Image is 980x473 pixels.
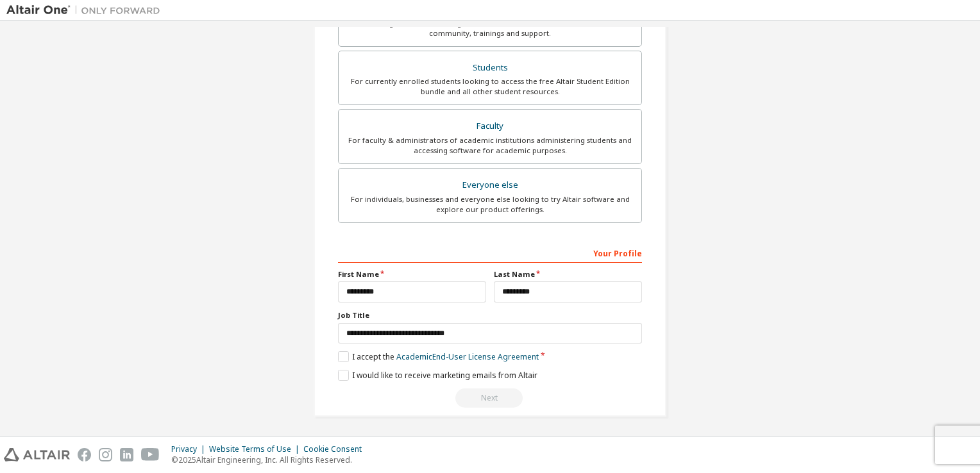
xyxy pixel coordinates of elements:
div: For individuals, businesses and everyone else looking to try Altair software and explore our prod... [346,194,634,215]
div: For currently enrolled students looking to access the free Altair Student Edition bundle and all ... [346,76,634,97]
div: Students [346,59,634,77]
div: Your Profile [338,242,642,263]
img: linkedin.svg [120,448,133,461]
a: Academic End-User License Agreement [396,351,539,362]
label: I accept the [338,351,539,362]
label: Job Title [338,310,642,320]
div: Everyone else [346,176,634,194]
label: I would like to receive marketing emails from Altair [338,370,537,381]
img: instagram.svg [99,448,112,461]
label: First Name [338,269,486,279]
div: For existing customers looking to access software downloads, HPC resources, community, trainings ... [346,18,634,38]
img: Altair One [6,4,167,17]
img: youtube.svg [141,448,160,461]
img: facebook.svg [78,448,91,461]
div: Faculty [346,117,634,135]
div: Website Terms of Use [209,444,303,454]
div: You need to provide your academic email [338,388,642,408]
img: altair_logo.svg [4,448,70,461]
div: Cookie Consent [303,444,369,454]
label: Last Name [494,269,642,279]
div: For faculty & administrators of academic institutions administering students and accessing softwa... [346,135,634,156]
div: Privacy [171,444,209,454]
p: © 2025 Altair Engineering, Inc. All Rights Reserved. [171,454,369,465]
